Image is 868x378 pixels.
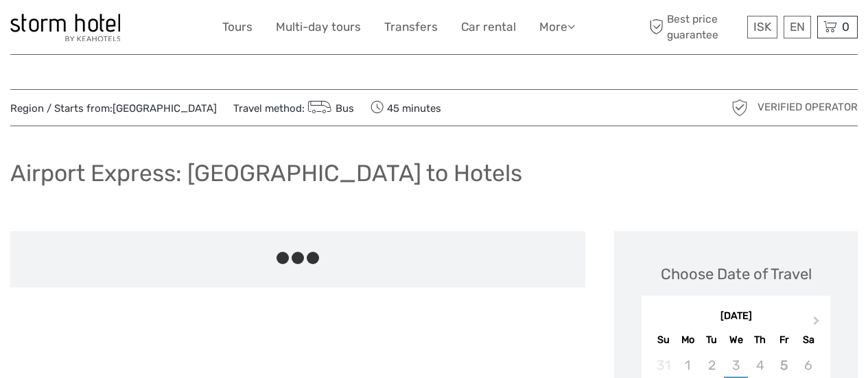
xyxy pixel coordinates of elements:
div: Sa [796,331,820,349]
button: Next Month [807,313,829,335]
div: Not available Friday, September 5th, 2025 [772,354,796,377]
div: Choose Date of Travel [661,263,812,285]
span: Best price guarantee [646,12,744,42]
span: Verified Operator [758,100,858,115]
img: verified_operator_grey_128.png [729,97,751,119]
h1: Airport Express: [GEOGRAPHIC_DATA] to Hotels [10,159,522,187]
div: Not available Tuesday, September 2nd, 2025 [700,354,724,377]
a: Bus [305,102,354,115]
div: EN [784,16,811,38]
div: Th [748,331,772,349]
div: Tu [700,331,724,349]
span: Travel method: [233,98,354,117]
span: 45 minutes [371,98,441,117]
div: Fr [772,331,796,349]
div: Not available Saturday, September 6th, 2025 [796,354,820,377]
div: Not available Monday, September 1st, 2025 [676,354,700,377]
a: [GEOGRAPHIC_DATA] [113,102,217,115]
div: Not available Wednesday, September 3rd, 2025 [724,354,748,377]
div: Not available Thursday, September 4th, 2025 [748,354,772,377]
a: More [539,17,575,37]
a: Transfers [384,17,438,37]
span: 0 [840,20,852,34]
a: Multi-day tours [276,17,361,37]
div: Su [651,331,675,349]
span: Region / Starts from: [10,102,217,116]
a: Tours [222,17,253,37]
a: Car rental [461,17,516,37]
div: Not available Sunday, August 31st, 2025 [651,354,675,377]
span: ISK [753,20,771,34]
div: [DATE] [642,309,830,324]
div: Mo [676,331,700,349]
div: We [724,331,748,349]
img: 100-ccb843ef-9ccf-4a27-8048-e049ba035d15_logo_small.jpg [10,14,120,41]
